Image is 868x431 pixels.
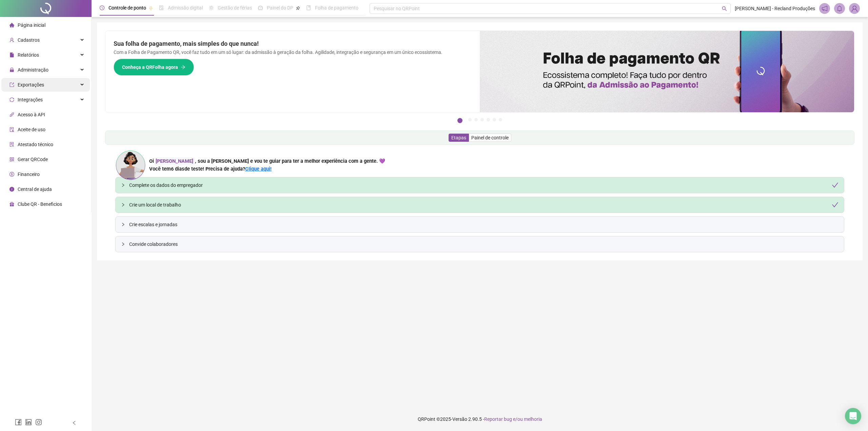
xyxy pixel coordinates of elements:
span: Página inicial [18,22,45,28]
p: Com a Folha de Pagamento QR, você faz tudo em um só lugar: da admissão à geração da folha. Agilid... [114,48,472,56]
span: pushpin [296,6,300,10]
span: user-add [9,38,14,42]
button: Conheça a QRFolha agora [114,59,194,76]
span: Atestado técnico [18,142,53,147]
span: Relatórios [18,52,39,58]
span: file [9,53,14,57]
span: Aceite de uso [18,127,45,132]
button: 1 [457,118,462,123]
span: solution [9,142,14,147]
span: collapsed [121,183,125,187]
span: Reportar bug e/ou melhoria [484,416,542,422]
button: 7 [499,118,502,121]
button: 6 [493,118,496,121]
span: collapsed [121,242,125,246]
span: gift [9,202,14,207]
span: info-circle [9,187,14,192]
span: Cadastros [18,37,40,43]
span: 6 [171,166,184,172]
span: Painel de controle [471,135,509,140]
div: Crie escalas e jornadas [116,217,844,232]
span: sync [9,97,14,102]
span: Folha de pagamento [315,5,358,11]
span: Conheça a QRFolha agora [122,63,178,71]
span: linkedin [25,419,32,426]
div: Oi , sou a [PERSON_NAME] e vou te guiar para ter a melhor experiência com a gente. 💜 [149,157,385,165]
span: notification [822,5,828,12]
span: Clube QR - Beneficios [18,201,62,207]
button: 5 [487,118,490,121]
span: Administração [18,67,48,73]
div: Complete os dados do empregador [129,181,839,189]
span: facebook [15,419,22,426]
button: 2 [468,118,472,121]
span: [PERSON_NAME] - Recland Produções [735,5,815,12]
span: Integrações [18,97,43,102]
span: search [722,6,727,11]
span: Crie escalas e jornadas [129,221,839,228]
a: Clique aqui! [245,166,272,172]
img: 94347 [849,3,860,14]
span: book [306,5,311,10]
span: Gestão de férias [218,5,252,11]
span: Gerar QRCode [18,157,48,162]
span: pushpin [149,6,153,10]
span: Você tem [149,166,171,172]
div: Crie um local de trabalho [129,201,839,209]
span: Controle de ponto [108,5,146,11]
span: export [9,82,14,87]
span: api [9,112,14,117]
span: qrcode [9,157,14,162]
h2: Sua folha de pagamento, mais simples do que nunca! [114,39,472,48]
span: lock [9,67,14,72]
span: dollar [9,172,14,177]
div: [PERSON_NAME] [154,157,195,165]
span: arrow-right [181,65,185,70]
span: file-done [159,5,164,10]
div: Crie um local de trabalhocheck [116,197,844,213]
button: 3 [474,118,478,121]
span: instagram [35,419,42,426]
span: home [9,23,14,27]
span: Central de ajuda [18,187,52,192]
span: collapsed [121,203,125,207]
span: Admissão digital [168,5,203,11]
span: left [72,420,77,425]
div: Complete os dados do empregadorcheck [116,177,844,193]
span: dias [175,166,184,172]
span: Exportações [18,82,44,87]
span: check [832,182,839,189]
span: Convide colaboradores [129,240,839,248]
img: banner%2F8d14a306-6205-4263-8e5b-06e9a85ad873.png [480,31,854,112]
div: Convide colaboradores [116,236,844,252]
span: Acesso à API [18,112,45,117]
span: audit [9,127,14,132]
div: Open Intercom Messenger [845,408,861,424]
span: Etapas [451,135,466,140]
span: sun [209,5,214,10]
span: Painel do DP [267,5,293,11]
span: clock-circle [100,5,104,10]
button: 4 [480,118,484,121]
span: de teste! Precisa de ajuda? [184,166,245,172]
img: ana-icon.cad42e3e8b8746aecfa2.png [115,150,146,180]
span: collapsed [121,222,125,227]
span: Financeiro [18,172,40,177]
span: bell [836,5,843,12]
span: check [832,201,839,208]
footer: QRPoint © 2025 - 2.90.5 - [92,407,868,431]
span: dashboard [258,5,263,10]
span: Versão [452,416,467,422]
